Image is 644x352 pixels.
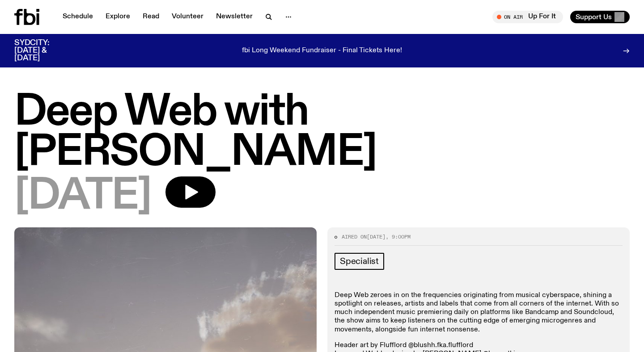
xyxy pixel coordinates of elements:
button: Support Us [570,11,630,23]
span: [DATE] [14,176,151,217]
p: fbi Long Weekend Fundraiser - Final Tickets Here! [242,47,402,55]
span: , 9:00pm [386,233,411,240]
button: On AirUp For It [492,11,563,23]
h1: Deep Web with [PERSON_NAME] [14,92,630,173]
a: Newsletter [211,11,258,23]
span: [DATE] [367,233,386,240]
a: Volunteer [166,11,209,23]
a: Explore [100,11,136,23]
p: Deep Web zeroes in on the frequencies originating from musical cyberspace, shining a spotlight on... [335,291,623,334]
span: Aired on [342,233,367,240]
span: Support Us [576,13,612,21]
h3: SYDCITY: [DATE] & [DATE] [14,39,72,62]
a: Specialist [335,253,384,270]
a: Schedule [57,11,98,23]
span: Specialist [340,256,379,266]
a: Read [137,11,165,23]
